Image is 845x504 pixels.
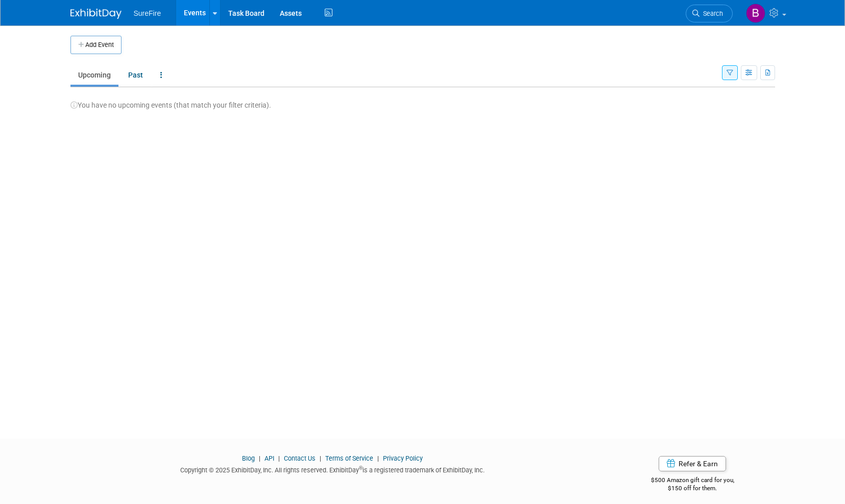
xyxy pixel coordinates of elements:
button: Add Event [70,36,122,54]
a: Blog [242,455,255,462]
span: Search [699,10,723,17]
a: Privacy Policy [383,455,423,462]
span: | [317,455,324,462]
span: You have no upcoming events (that match your filter criteria). [70,101,271,109]
img: Bree Yoshikawa [746,4,765,23]
a: Upcoming [70,65,118,85]
a: Past [120,65,151,85]
a: Search [686,5,733,22]
div: $500 Amazon gift card for you, [610,469,775,493]
a: API [264,455,274,462]
a: Refer & Earn [659,456,726,471]
div: $150 off for them. [610,484,775,493]
a: Terms of Service [325,455,373,462]
span: | [276,455,282,462]
div: Copyright © 2025 ExhibitDay, Inc. All rights reserved. ExhibitDay is a registered trademark of Ex... [70,463,595,475]
a: Contact Us [284,455,316,462]
img: ExhibitDay [70,9,122,19]
span: SureFire [134,9,161,17]
span: | [375,455,381,462]
span: | [256,455,263,462]
sup: ® [359,465,363,471]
